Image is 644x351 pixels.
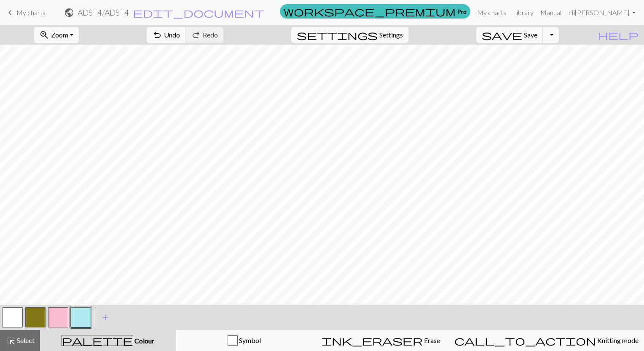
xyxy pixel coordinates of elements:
span: Colour [133,337,154,345]
span: help [598,29,639,41]
span: Zoom [51,31,68,39]
button: Symbol [176,330,312,351]
span: keyboard_arrow_left [5,7,15,19]
a: Library [510,4,537,21]
a: My charts [5,5,46,20]
span: public [64,7,74,19]
a: Hi[PERSON_NAME] [565,4,639,21]
span: undo [152,29,162,41]
span: Undo [164,31,180,39]
span: Save [524,31,537,39]
span: settings [297,29,378,41]
span: zoom_in [39,29,49,41]
button: Colour [40,330,176,351]
span: edit_document [133,7,264,19]
span: My charts [16,8,46,16]
button: Save [476,27,543,43]
button: Knitting mode [449,330,644,351]
i: Settings [297,30,378,40]
button: SettingsSettings [291,27,408,43]
span: Erase [423,336,440,344]
span: Settings [379,30,403,40]
a: My charts [474,4,510,21]
span: highlight_alt [5,335,16,346]
span: Select [16,336,35,344]
a: Manual [537,4,565,21]
a: Pro [280,4,470,19]
span: add [100,311,110,323]
span: save [482,29,522,41]
span: ink_eraser [322,335,423,346]
button: Zoom [34,27,79,43]
span: workspace_premium [284,5,456,17]
span: Symbol [238,336,261,344]
span: call_to_action [454,335,596,346]
h2: ADST4 / ADST4 [78,8,129,17]
button: Undo [147,27,186,43]
button: Erase [312,330,449,351]
span: Knitting mode [596,336,639,344]
span: palette [62,335,133,346]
